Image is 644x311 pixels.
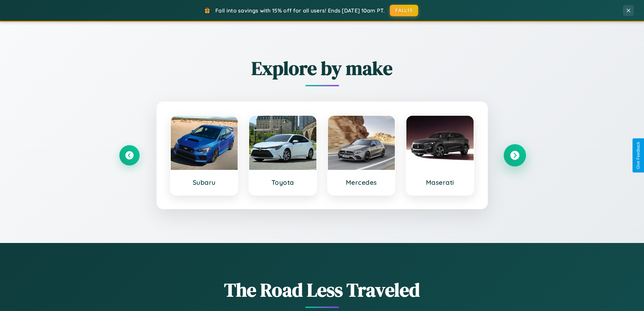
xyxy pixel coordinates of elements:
[413,178,467,186] h3: Maserati
[215,7,385,14] span: Fall into savings with 15% off for all users! Ends [DATE] 10am PT.
[119,55,525,81] h2: Explore by make
[636,142,641,169] div: Give Feedback
[119,277,525,303] h1: The Road Less Traveled
[177,178,231,186] h3: Subaru
[390,5,418,16] button: FALL15
[335,178,388,186] h3: Mercedes
[256,178,310,186] h3: Toyota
